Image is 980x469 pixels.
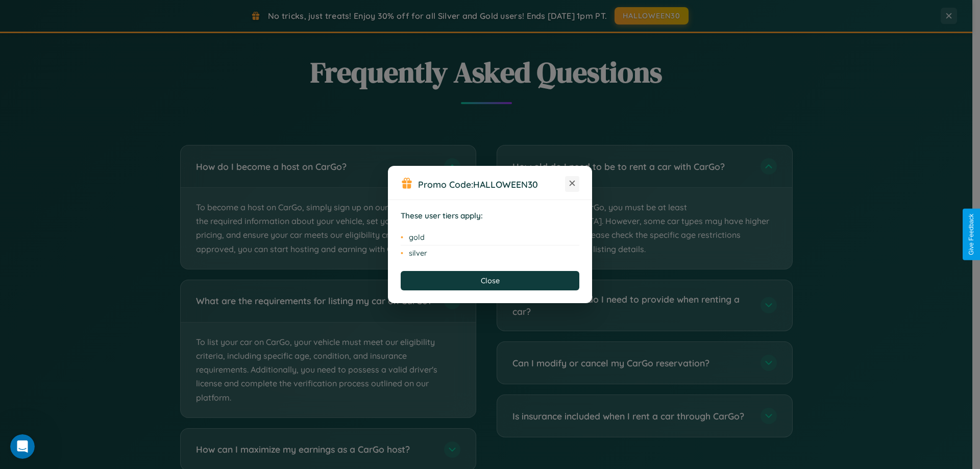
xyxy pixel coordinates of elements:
iframe: Intercom live chat [10,434,35,459]
div: Give Feedback [968,214,975,255]
h3: Promo Code: [418,179,565,190]
b: HALLOWEEN30 [473,179,538,190]
li: silver [401,245,579,261]
button: Close [401,271,579,290]
strong: These user tiers apply: [401,211,483,220]
li: gold [401,230,579,245]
